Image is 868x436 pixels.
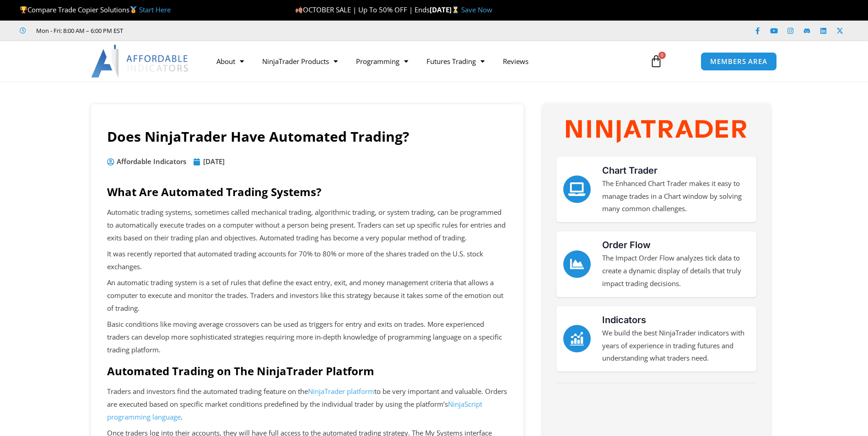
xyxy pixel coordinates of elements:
[308,387,374,396] a: NinjaTrader platform
[34,25,123,36] span: Mon - Fri: 8:00 AM – 6:00 PM EST
[139,5,171,14] a: Start Here
[602,252,749,290] p: The Impact Order Flow analyzes tick data to create a dynamic display of details that truly impact...
[107,399,482,421] a: NinjaScript programming language
[20,6,27,13] img: 🏆
[203,157,225,166] time: [DATE]
[602,165,658,176] a: Chart Trader
[658,52,666,59] span: 0
[563,250,591,278] a: Order Flow
[417,51,494,72] a: Futures Trading
[107,385,507,424] p: Traders and investors find the automated trading feature on the to be very important and valuable...
[207,51,639,72] nav: Menu
[20,5,171,14] span: Compare Trade Copier Solutions
[114,155,186,168] span: Affordable Indicators
[602,327,749,365] p: We build the best NinjaTrader indicators with years of experience in trading futures and understa...
[296,6,302,13] img: 🍂
[563,175,591,203] a: Chart Trader
[602,177,749,216] p: The Enhanced Chart Trader makes it easy to manage trades in a Chart window by solving many common...
[430,5,461,14] strong: [DATE]
[107,276,507,315] p: An automatic trading system is a set of rules that define the exact entry, exit, and money manage...
[295,5,430,14] span: OCTOBER SALE | Up To 50% OFF | Ends
[563,325,591,352] a: Indicators
[207,51,253,72] a: About
[602,314,646,325] a: Indicators
[253,51,347,72] a: NinjaTrader Products
[566,120,746,143] img: NinjaTrader Wordmark color RGB | Affordable Indicators – NinjaTrader
[107,248,507,273] p: It was recently reported that automated trading accounts for 70% to 80% or more of the shares tra...
[107,127,507,146] h1: Does NinjaTrader Have Automated Trading?
[710,58,767,65] span: MEMBERS AREA
[130,6,137,13] img: 🥇
[452,6,459,13] img: ⌛
[136,26,273,35] iframe: Customer reviews powered by Trustpilot
[602,239,651,250] a: Order Flow
[107,206,507,245] p: Automatic trading systems, sometimes called mechanical trading, algorithmic trading, or system tr...
[701,52,777,71] a: MEMBERS AREA
[107,364,507,378] h2: Automated Trading on The NinjaTrader Platform
[91,45,189,78] img: LogoAI | Affordable Indicators – NinjaTrader
[347,51,417,72] a: Programming
[494,51,538,72] a: Reviews
[107,318,507,356] p: Basic conditions like moving average crossovers can be used as triggers for entry and exits on tr...
[636,48,676,74] a: 0
[461,5,492,14] a: Save Now
[107,185,507,199] h2: What Are Automated Trading Systems?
